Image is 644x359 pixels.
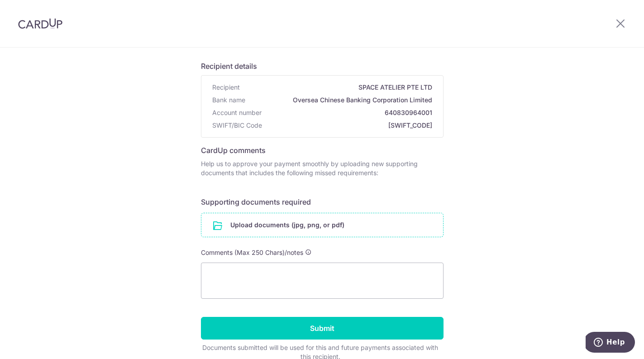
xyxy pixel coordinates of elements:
[212,108,262,117] span: Account number
[212,96,245,105] span: Bank name
[212,121,262,130] span: SWIFT/BIC Code
[18,18,62,29] img: CardUp
[201,317,444,340] input: Submit
[243,83,432,92] span: SPACE ATELIER PTE LTD
[249,96,432,105] span: Oversea Chinese Banking Corporation Limited
[265,108,432,117] span: 640830964001
[201,145,444,156] h6: CardUp comments
[201,213,444,237] div: Upload documents (jpg, png, or pdf)
[201,249,303,256] span: Comments (Max 250 Chars)/notes
[586,332,635,354] iframe: Opens a widget where you can find more information
[201,196,444,207] h6: Supporting documents required
[212,83,240,92] span: Recipient
[266,121,432,130] span: [SWIFT_CODE]
[201,159,444,177] p: Help us to approve your payment smoothly by uploading new supporting documents that includes the ...
[201,61,444,72] h6: Recipient details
